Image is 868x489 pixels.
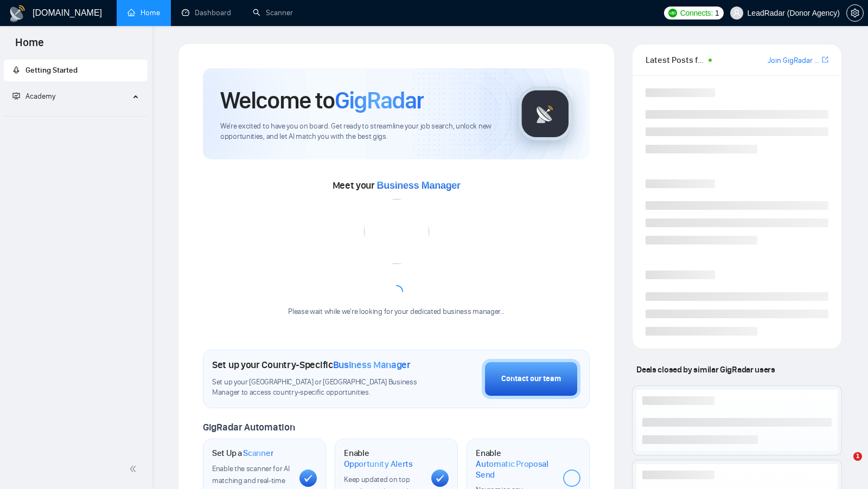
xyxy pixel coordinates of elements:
img: upwork-logo.png [668,9,677,17]
span: Latest Posts from the GigRadar Community [646,53,705,67]
span: export [822,55,828,64]
span: GigRadar [335,86,424,115]
li: Getting Started [4,60,148,81]
span: Getting Started [25,66,78,75]
img: gigradar-logo.png [518,87,572,141]
span: Home [7,35,53,57]
div: Contact our team [501,373,561,385]
a: setting [846,9,864,17]
li: Academy Homepage [4,112,148,119]
span: Automatic Proposal Send [476,459,554,480]
span: We're excited to have you on board. Get ready to streamline your job search, unlock new opportuni... [220,121,501,142]
span: double-left [129,464,140,474]
a: dashboardDashboard [182,8,231,17]
button: setting [846,4,864,22]
h1: Set Up a [212,448,273,459]
span: Opportunity Alerts [344,459,413,469]
img: logo [9,5,26,22]
span: Scanner [243,448,273,459]
a: homeHome [127,8,160,17]
iframe: Intercom live chat [831,452,857,478]
a: searchScanner [253,8,293,17]
span: Deals closed by similar GigRadar users [632,360,779,379]
h1: Enable [344,448,423,469]
span: setting [847,9,863,17]
h1: Set up your Country-Specific [212,359,411,371]
a: export [822,55,828,65]
button: Contact our team [482,359,580,399]
span: Academy [25,92,55,101]
h1: Enable [476,448,554,480]
span: 1 [715,7,719,19]
span: Connects: [680,7,713,19]
span: 1 [853,452,862,461]
span: Meet your [333,179,461,191]
span: Academy [12,92,55,101]
img: error [364,199,429,264]
a: Join GigRadar Slack Community [768,55,820,67]
span: Set up your [GEOGRAPHIC_DATA] or [GEOGRAPHIC_DATA] Business Manager to access country-specific op... [212,377,427,398]
span: loading [389,285,403,299]
div: Please wait while we're looking for your dedicated business manager... [282,307,511,317]
span: user [733,9,741,17]
span: fund-projection-screen [12,92,20,100]
span: Business Manager [333,359,411,371]
span: Business Manager [377,180,461,191]
span: rocket [12,66,20,74]
span: GigRadar Automation [203,421,295,433]
h1: Welcome to [220,86,424,115]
